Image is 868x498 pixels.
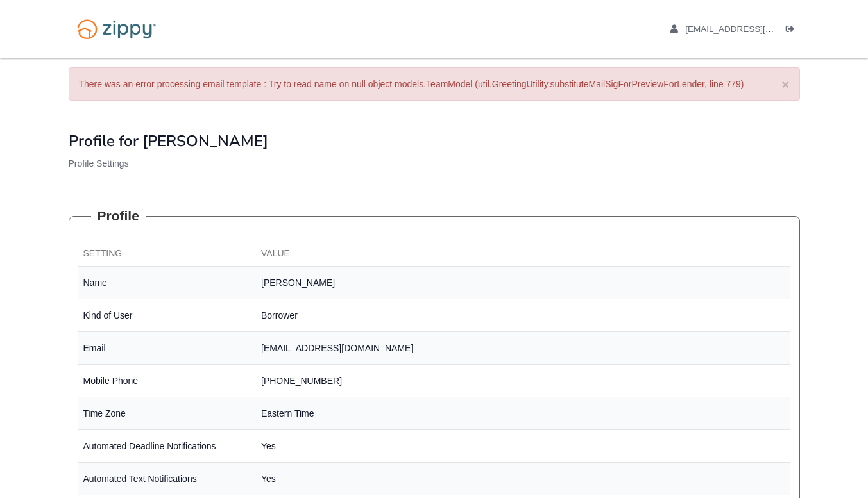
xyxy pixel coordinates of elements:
td: Eastern Time [256,397,790,430]
td: Mobile Phone [78,365,257,397]
td: [PERSON_NAME] [256,267,790,299]
img: Logo [69,13,164,46]
legend: Profile [91,206,146,226]
td: Yes [256,430,790,463]
button: × [781,78,789,91]
th: Value [256,242,790,267]
td: [EMAIL_ADDRESS][DOMAIN_NAME] [256,332,790,365]
td: [PHONE_NUMBER] [256,365,790,397]
td: Automated Text Notifications [78,463,257,495]
td: Kind of User [78,299,257,332]
span: kristinhoban83@gmail.com [685,24,832,34]
div: There was an error processing email template : Try to read name on null object models.TeamModel (... [69,67,800,101]
th: Setting [78,242,257,267]
td: Email [78,332,257,365]
h1: Profile for [PERSON_NAME] [69,133,800,149]
td: Borrower [256,299,790,332]
td: Automated Deadline Notifications [78,430,257,463]
a: Log out [786,24,800,37]
td: Time Zone [78,397,257,430]
a: edit profile [670,24,833,37]
p: Profile Settings [69,157,800,170]
td: Name [78,267,257,299]
td: Yes [256,463,790,495]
